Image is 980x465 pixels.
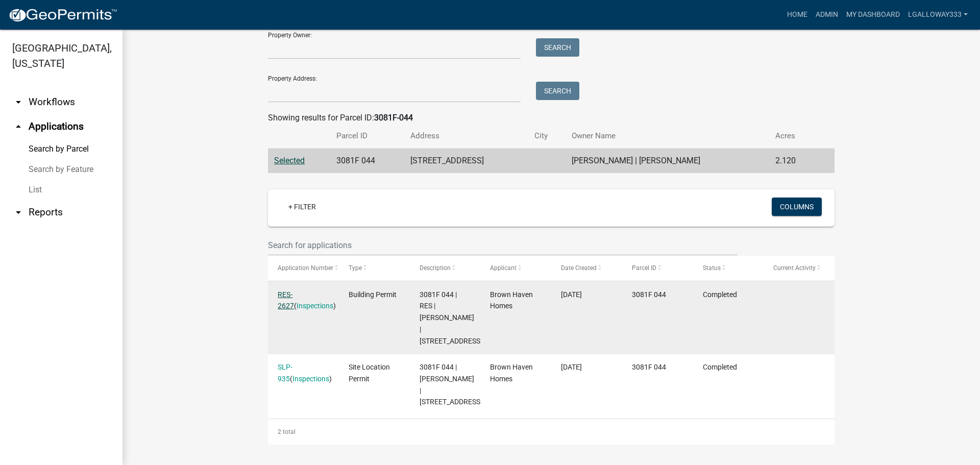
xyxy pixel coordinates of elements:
[536,82,579,100] button: Search
[404,149,528,174] td: [STREET_ADDRESS]
[632,290,666,299] span: 3081F 044
[769,149,817,174] td: 2.120
[339,256,410,280] datatable-header-cell: Type
[622,256,693,280] datatable-header-cell: Parcel ID
[330,124,404,148] th: Parcel ID
[528,124,565,148] th: City
[349,363,390,383] span: Site Location Permit
[561,290,582,299] span: 08/30/2024
[632,264,656,272] span: Parcel ID
[349,264,362,272] span: Type
[480,256,551,280] datatable-header-cell: Applicant
[490,264,517,272] span: Applicant
[536,38,579,57] button: Search
[842,5,904,25] a: My Dashboard
[490,363,533,383] span: Brown Haven Homes
[420,363,482,406] span: 3081F 044 | THERESA A NORRIS | 320 WEST RIVER TRCE
[420,264,451,272] span: Description
[404,124,528,148] th: Address
[268,235,738,256] input: Search for applications
[330,149,404,174] td: 3081F 044
[693,256,764,280] datatable-header-cell: Status
[773,264,816,272] span: Current Activity
[632,363,666,371] span: 3081F 044
[280,198,324,216] a: + Filter
[268,256,339,280] datatable-header-cell: Application Number
[566,124,770,148] th: Owner Name
[410,256,481,280] datatable-header-cell: Description
[904,5,972,25] a: lgalloway333
[769,124,817,148] th: Acres
[772,198,822,216] button: Columns
[12,206,24,218] i: arrow_drop_down
[278,264,333,272] span: Application Number
[566,149,770,174] td: [PERSON_NAME] | [PERSON_NAME]
[703,290,737,299] span: Completed
[561,264,597,272] span: Date Created
[12,96,24,108] i: arrow_drop_down
[278,363,292,383] a: SLP-935
[268,419,835,445] div: 2 total
[420,290,482,345] span: 3081F 044 | RES | THERESA A NORRIS | 320 WEST RIVER TRCE
[783,5,812,25] a: Home
[278,290,294,310] a: RES-2627
[292,375,329,383] a: Inspections
[12,120,24,133] i: arrow_drop_up
[551,256,622,280] datatable-header-cell: Date Created
[278,361,329,385] div: ( )
[374,113,413,123] strong: 3081F-044
[278,289,329,312] div: ( )
[274,156,305,165] a: Selected
[268,112,835,124] div: Showing results for Parcel ID:
[812,5,842,25] a: Admin
[703,363,737,371] span: Completed
[703,264,721,272] span: Status
[561,363,582,371] span: 07/16/2024
[764,256,835,280] datatable-header-cell: Current Activity
[349,290,397,299] span: Building Permit
[490,290,533,310] span: Brown Haven Homes
[297,302,333,310] a: Inspections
